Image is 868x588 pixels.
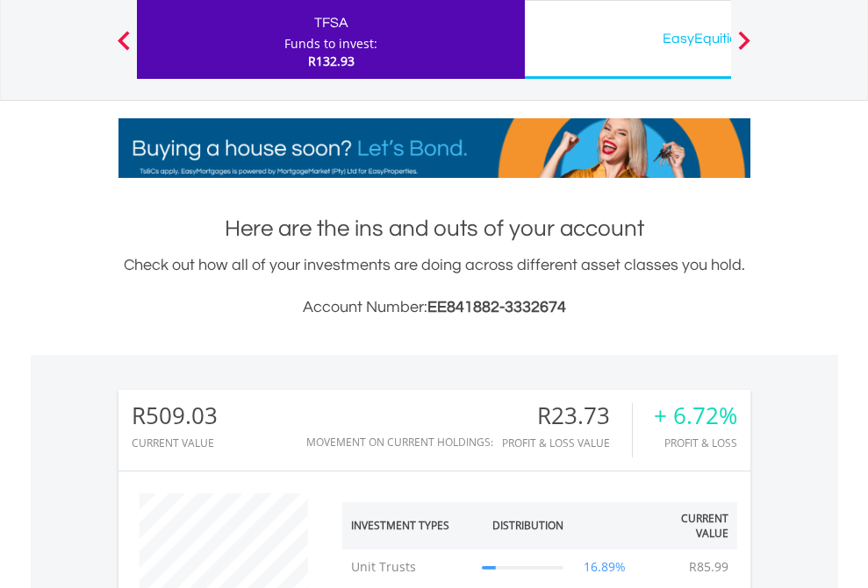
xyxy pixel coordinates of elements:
[654,403,737,429] div: + 6.72%
[118,253,750,320] div: Check out how all of your investments are doing across different asset classes you hold.
[654,437,737,449] div: Profit & Loss
[132,437,218,449] div: CURRENT VALUE
[118,295,750,320] h3: Account Number:
[147,11,514,35] div: TFSA
[727,39,762,57] button: Next
[342,549,474,584] td: Unit Trusts
[306,436,493,448] div: Movement on Current Holdings:
[427,299,566,315] span: EE841882-3332674
[638,502,737,549] th: Current Value
[308,53,355,69] span: R132.93
[680,549,737,584] td: R85.99
[342,502,474,549] th: Investment Types
[284,35,377,53] div: Funds to invest:
[502,403,632,429] div: R23.73
[132,403,218,429] div: R509.03
[118,118,750,178] img: EasyMortage Promotion Banner
[118,213,750,244] h1: Here are the ins and outs of your account
[502,437,632,449] div: Profit & Loss Value
[572,549,638,584] td: 16.89%
[492,518,563,533] div: Distribution
[106,39,141,57] button: Previous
